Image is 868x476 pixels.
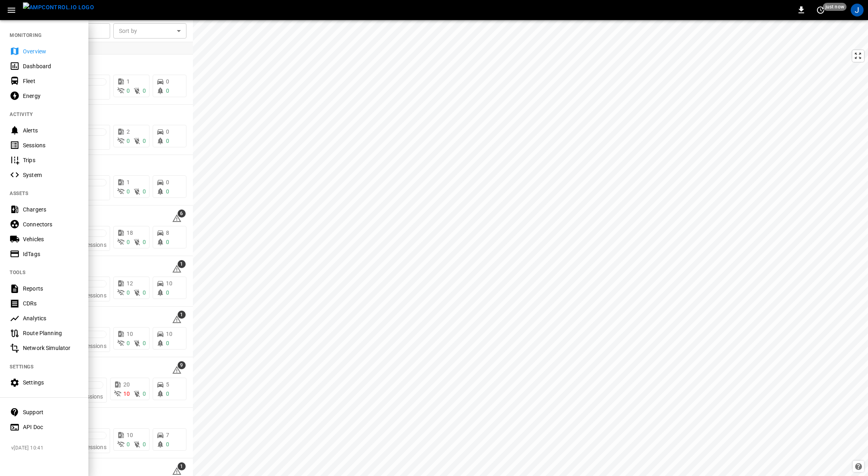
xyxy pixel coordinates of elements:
[23,378,79,386] div: Settings
[23,344,79,352] div: Network Simulator
[23,250,79,258] div: IdTags
[23,220,79,228] div: Connectors
[23,92,79,100] div: Energy
[23,156,79,164] div: Trips
[23,171,79,179] div: System
[23,141,79,149] div: Sessions
[23,299,79,307] div: CDRs
[23,62,79,70] div: Dashboard
[23,329,79,337] div: Route Planning
[23,423,79,431] div: API Doc
[11,444,82,452] span: v [DATE] 10:41
[23,314,79,322] div: Analytics
[23,47,79,55] div: Overview
[823,3,847,11] span: just now
[23,77,79,85] div: Fleet
[23,235,79,243] div: Vehicles
[23,126,79,134] div: Alerts
[23,205,79,214] div: Chargers
[23,408,79,416] div: Support
[851,4,864,16] div: profile-icon
[23,2,94,12] img: ampcontrol.io logo
[23,285,79,293] div: Reports
[814,4,827,16] button: set refresh interval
